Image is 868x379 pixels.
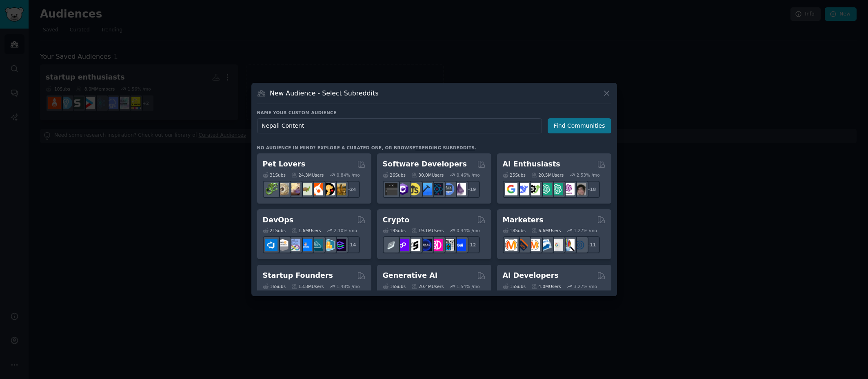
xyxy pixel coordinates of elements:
h2: Marketers [503,215,544,225]
img: chatgpt_prompts_ [551,183,563,195]
h2: Generative AI [383,270,438,281]
img: PlatformEngineers [333,239,346,251]
div: 3.27 % /mo [574,284,597,289]
div: + 24 [343,181,360,198]
div: 30.0M Users [411,172,444,178]
div: 2.10 % /mo [334,228,357,233]
div: 20.4M Users [411,284,444,289]
img: AskComputerScience [442,183,455,195]
div: + 12 [463,236,480,253]
img: ballpython [276,183,289,195]
img: dogbreed [333,183,346,195]
div: + 11 [583,236,600,253]
div: 26 Sub s [383,172,406,178]
div: 4.0M Users [531,284,561,289]
div: 13.8M Users [291,284,324,289]
button: Find Communities [548,118,611,133]
img: platformengineering [311,239,323,251]
h2: Crypto [383,215,410,225]
img: AskMarketing [528,239,540,251]
h2: AI Enthusiasts [503,159,560,169]
div: 19 Sub s [383,228,406,233]
div: 19.1M Users [411,228,444,233]
img: ArtificalIntelligence [573,183,586,195]
img: GoogleGeminiAI [505,183,517,195]
img: chatgpt_promptDesign [539,183,552,195]
img: learnjavascript [408,183,420,195]
img: CryptoNews [442,239,455,251]
div: 2.53 % /mo [577,172,600,178]
img: Docker_DevOps [288,239,300,251]
img: cockatiel [311,183,323,195]
img: OpenAIDev [562,183,575,195]
div: 21 Sub s [263,228,286,233]
img: Emailmarketing [539,239,552,251]
img: turtle [299,183,312,195]
img: ethfinance [385,239,397,251]
div: 15 Sub s [503,284,526,289]
img: azuredevops [265,239,277,251]
img: herpetology [265,183,277,195]
h3: Name your custom audience [257,110,611,115]
img: DevOpsLinks [299,239,312,251]
input: Pick a short name, like "Digital Marketers" or "Movie-Goers" [257,118,542,133]
img: defi_ [453,239,466,251]
div: 16 Sub s [383,284,406,289]
div: 1.54 % /mo [457,284,480,289]
div: + 18 [583,181,600,198]
div: 0.46 % /mo [457,172,480,178]
div: 1.27 % /mo [574,228,597,233]
img: 0xPolygon [396,239,409,251]
div: + 19 [463,181,480,198]
div: 0.84 % /mo [337,172,360,178]
a: trending subreddits [415,145,475,150]
img: AWS_Certified_Experts [276,239,289,251]
img: defiblockchain [431,239,443,251]
h3: New Audience - Select Subreddits [270,89,378,98]
img: PetAdvice [322,183,335,195]
img: software [385,183,397,195]
div: 31 Sub s [263,172,286,178]
div: 16 Sub s [263,284,286,289]
img: reactnative [431,183,443,195]
h2: Startup Founders [263,270,333,281]
img: bigseo [516,239,529,251]
div: 1.6M Users [291,228,321,233]
img: iOSProgramming [419,183,432,195]
img: googleads [551,239,563,251]
h2: Pet Lovers [263,159,306,169]
div: No audience in mind? Explore a curated one, or browse . [257,145,477,151]
img: ethstaker [408,239,420,251]
div: 18 Sub s [503,228,526,233]
img: AItoolsCatalog [528,183,540,195]
img: content_marketing [505,239,517,251]
img: OnlineMarketing [573,239,586,251]
img: DeepSeek [516,183,529,195]
img: MarketingResearch [562,239,575,251]
div: 20.5M Users [531,172,564,178]
div: 6.6M Users [531,228,561,233]
img: web3 [419,239,432,251]
img: leopardgeckos [288,183,300,195]
div: 1.48 % /mo [337,284,360,289]
h2: DevOps [263,215,294,225]
div: 24.3M Users [291,172,324,178]
h2: AI Developers [503,270,559,281]
img: elixir [453,183,466,195]
h2: Software Developers [383,159,467,169]
div: 0.44 % /mo [457,228,480,233]
img: aws_cdk [322,239,335,251]
div: + 14 [343,236,360,253]
div: 25 Sub s [503,172,526,178]
img: csharp [396,183,409,195]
